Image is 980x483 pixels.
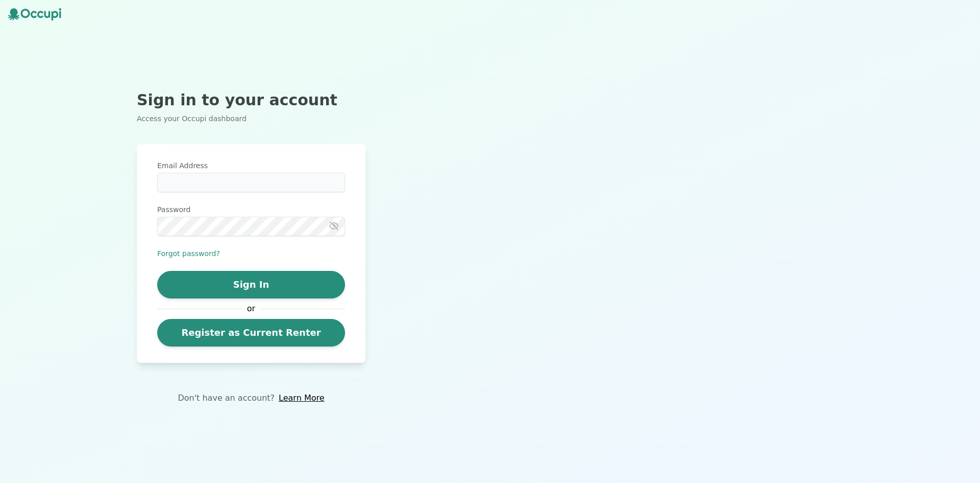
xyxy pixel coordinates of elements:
button: Sign In [157,271,345,298]
button: Forgot password? [157,248,220,259]
p: Don't have an account? [178,392,275,404]
a: Learn More [279,392,324,404]
span: or [242,303,260,315]
p: Access your Occupi dashboard [137,113,365,124]
a: Register as Current Renter [157,319,345,347]
h2: Sign in to your account [137,91,365,109]
label: Email Address [157,160,345,171]
label: Password [157,204,345,215]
